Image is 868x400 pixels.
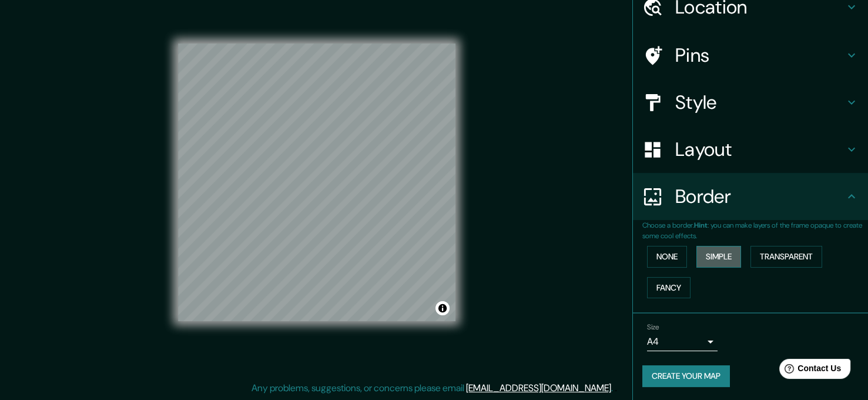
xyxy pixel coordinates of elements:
button: Transparent [750,246,822,268]
label: Size [647,322,659,332]
div: Layout [633,126,868,173]
div: . [613,381,615,395]
div: A4 [647,332,718,351]
h4: Layout [675,138,844,161]
div: Border [633,173,868,220]
button: Create your map [642,365,730,387]
p: Any problems, suggestions, or concerns please email . [252,381,613,395]
p: Choose a border. : you can make layers of the frame opaque to create some cool effects. [642,220,868,241]
a: [EMAIL_ADDRESS][DOMAIN_NAME] [466,382,611,394]
div: Pins [633,32,868,79]
button: Toggle attribution [435,301,450,315]
button: Simple [696,246,741,268]
canvas: Map [178,44,455,321]
h4: Border [675,185,844,208]
div: Style [633,79,868,126]
b: Hint [694,221,708,230]
button: Fancy [647,277,691,299]
h4: Pins [675,44,844,67]
iframe: Help widget launcher [763,354,855,387]
h4: Style [675,91,844,114]
button: None [647,246,687,268]
div: . [615,381,617,395]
